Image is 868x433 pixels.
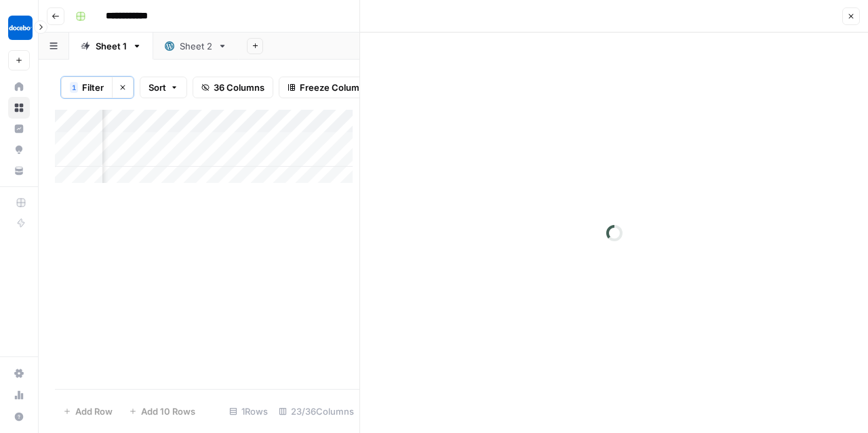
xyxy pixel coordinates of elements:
a: Sheet 2 [153,33,239,60]
button: Workspace: Docebo [8,11,30,45]
button: 36 Columns [193,77,273,98]
a: Sheet 1 [69,33,153,60]
span: Add Row [75,405,113,418]
button: 1Filter [61,77,112,98]
button: Freeze Columns [279,77,378,98]
span: 36 Columns [214,81,264,94]
button: Add Row [55,400,121,422]
span: Filter [82,81,104,94]
div: 23/36 Columns [273,400,359,422]
img: Docebo Logo [8,16,33,40]
a: Browse [8,97,30,119]
div: Sheet 2 [180,39,212,53]
button: Help + Support [8,406,30,428]
div: 1 Rows [224,400,273,422]
a: Settings [8,363,30,384]
button: Sort [140,77,187,98]
span: Sort [149,81,166,94]
a: Opportunities [8,139,30,161]
span: Add 10 Rows [141,405,195,418]
span: Freeze Columns [300,81,370,94]
a: Usage [8,384,30,406]
a: Insights [8,118,30,140]
a: Home [8,76,30,98]
span: 1 [72,82,76,93]
a: Your Data [8,160,30,182]
div: 1 [70,82,78,93]
button: Add 10 Rows [121,400,203,422]
div: Sheet 1 [96,39,127,53]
